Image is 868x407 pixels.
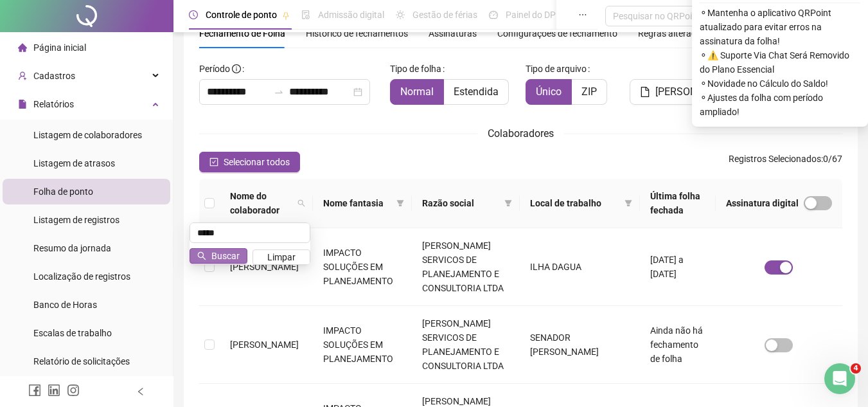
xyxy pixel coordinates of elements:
span: instagram [67,384,80,397]
span: Tipo de arquivo [526,62,587,76]
span: to [274,87,284,97]
span: Estendida [454,86,499,98]
span: Controle de ponto [206,10,277,20]
span: facebook [28,384,41,397]
th: Última folha fechada [640,179,716,228]
span: filter [504,199,512,207]
span: Relatório de solicitações [33,356,130,366]
span: Selecionar todos [224,155,290,169]
span: Configurações de fechamento [497,29,617,38]
td: [PERSON_NAME] SERVICOS DE PLANEJAMENTO E CONSULTORIA LTDA [412,306,520,384]
span: ⚬ Ajustes da folha com período ampliado! [700,91,860,119]
button: Limpar [252,249,310,265]
span: info-circle [232,64,241,73]
span: pushpin [282,12,290,19]
td: IMPACTO SOLUÇÕES EM PLANEJAMENTO [313,306,412,384]
span: Resumo da jornada [33,243,111,253]
button: [PERSON_NAME] [630,79,743,105]
span: ZIP [581,86,597,98]
button: Buscar [190,248,247,264]
span: search [295,186,308,220]
span: Localização de registros [33,271,130,282]
span: swap-right [274,87,284,97]
span: Listagem de atrasos [33,158,115,168]
span: clock-circle [189,10,198,19]
span: file [18,100,27,109]
td: SENADOR [PERSON_NAME] [520,306,640,384]
span: filter [622,194,635,213]
span: Buscar [211,249,240,263]
span: filter [394,194,407,213]
span: Admissão digital [318,10,384,20]
span: linkedin [48,384,60,397]
span: 4 [851,363,861,374]
span: Limpar [267,250,296,264]
span: file-done [301,10,310,19]
span: Local de trabalho [530,196,619,210]
span: left [136,387,145,396]
span: Regras alteradas [638,29,706,38]
span: Gestão de férias [412,10,477,20]
td: ILHA DAGUA [520,228,640,306]
span: home [18,43,27,52]
span: Normal [400,86,434,98]
span: filter [396,199,404,207]
span: filter [502,194,515,213]
span: Histórico de fechamentos [306,28,408,39]
span: Listagem de registros [33,215,120,225]
td: [DATE] a [DATE] [640,228,716,306]
span: ⚬ Novidade no Cálculo do Saldo! [700,77,860,91]
span: Assinaturas [429,29,477,38]
span: Razão social [422,196,499,210]
span: Página inicial [33,42,86,53]
span: Relatórios [33,99,74,109]
span: Folha de ponto [33,186,93,197]
span: Nome do colaborador [230,189,292,217]
span: sun [396,10,405,19]
span: [PERSON_NAME] [230,339,299,350]
span: filter [624,199,632,207]
span: ⚬ Mantenha o aplicativo QRPoint atualizado para evitar erros na assinatura da folha! [700,6,860,48]
span: Único [536,86,562,98]
td: IMPACTO SOLUÇÕES EM PLANEJAMENTO [313,228,412,306]
span: [PERSON_NAME] [655,84,732,100]
span: Assinatura digital [726,196,799,210]
span: Ainda não há fechamento de folha [650,325,703,364]
span: Escalas de trabalho [33,328,112,338]
button: Selecionar todos [199,152,300,172]
span: [PERSON_NAME] [230,262,299,272]
span: ⚬ ⚠️ Suporte Via Chat Será Removido do Plano Essencial [700,48,860,77]
span: Painel do DP [506,10,556,20]
span: Colaboradores [488,127,554,140]
span: Banco de Horas [33,300,97,310]
span: : 0 / 67 [729,152,842,172]
span: user-add [18,71,27,80]
span: check-square [209,158,218,167]
span: Cadastros [33,71,75,81]
span: Listagem de colaboradores [33,130,142,140]
span: Nome fantasia [323,196,391,210]
iframe: Intercom live chat [824,363,855,394]
span: file [640,87,650,97]
span: search [197,251,206,260]
span: Registros Selecionados [729,154,821,164]
span: Período [199,64,230,74]
span: Tipo de folha [390,62,441,76]
span: dashboard [489,10,498,19]
span: ellipsis [578,10,587,19]
span: Fechamento de Folha [199,28,285,39]
td: [PERSON_NAME] SERVICOS DE PLANEJAMENTO E CONSULTORIA LTDA [412,228,520,306]
span: search [297,199,305,207]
